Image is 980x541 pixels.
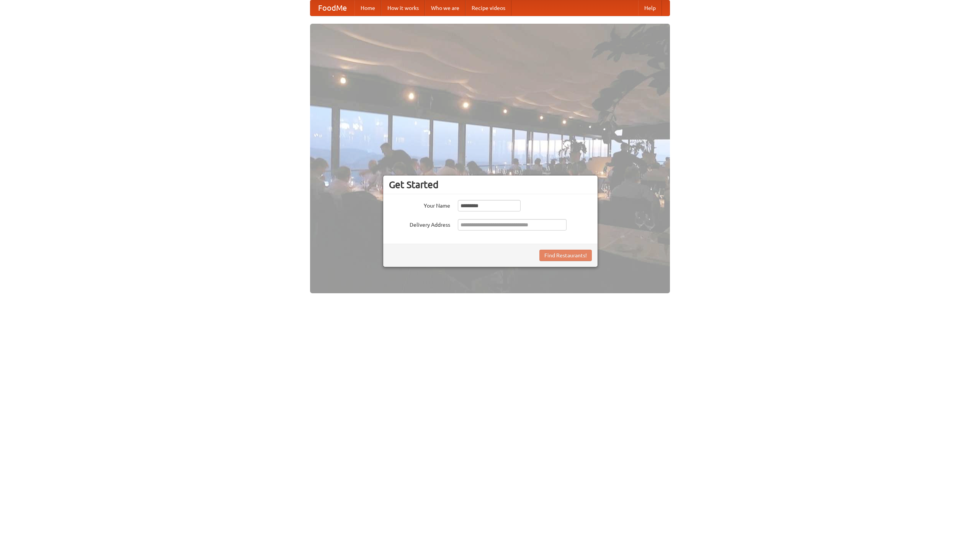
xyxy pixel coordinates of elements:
a: Home [354,0,381,16]
a: Who we are [425,0,465,16]
label: Delivery Address [389,219,450,229]
a: FoodMe [310,0,354,16]
label: Your Name [389,200,450,210]
button: Find Restaurants! [539,250,592,261]
a: Recipe videos [465,0,511,16]
a: Help [638,0,662,16]
h3: Get Started [389,179,592,190]
a: How it works [381,0,425,16]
